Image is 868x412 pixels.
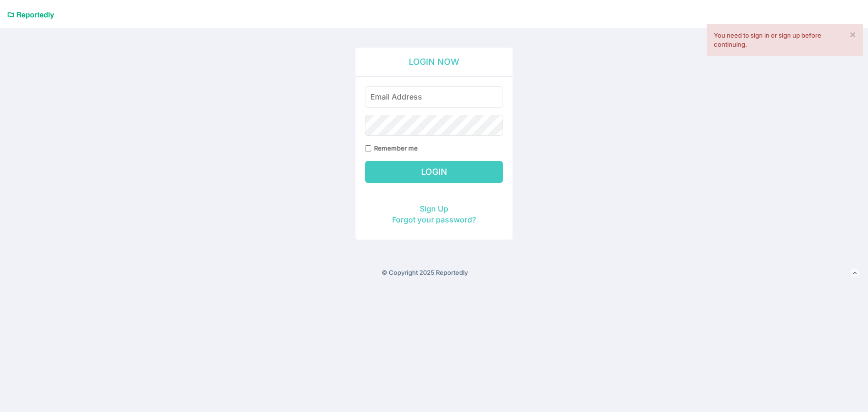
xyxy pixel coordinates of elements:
h2: Login Now [355,48,513,77]
label: Remember me [374,144,418,153]
a: Sign Up [420,204,448,213]
a: × [849,29,856,39]
input: Email Address [365,86,503,108]
input: Login [365,161,503,183]
a: Forgot your password? [392,215,476,224]
div: You need to sign in or sign up before continuing. [714,31,856,49]
a: Reportedly [7,7,55,23]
